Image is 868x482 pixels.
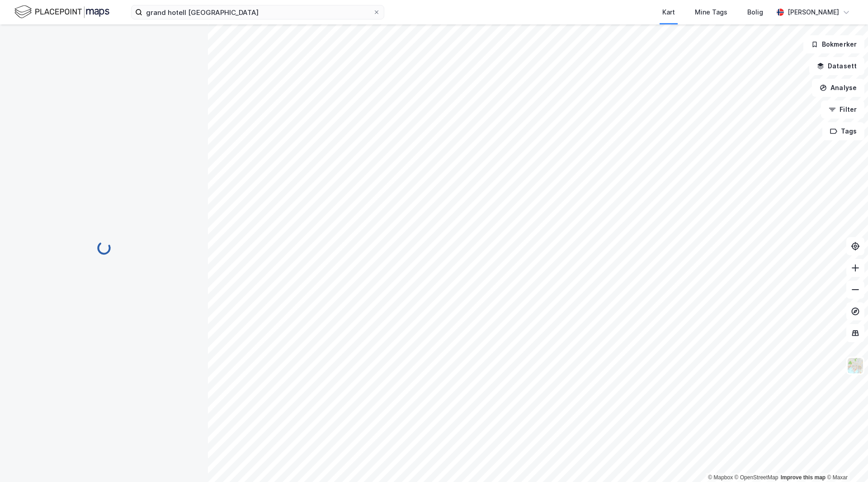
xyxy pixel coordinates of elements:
[14,4,109,20] img: logo.f888ab2527a4732fd821a326f86c7f29.svg
[803,35,864,53] button: Bokmerker
[822,122,864,140] button: Tags
[821,100,864,119] button: Filter
[809,57,864,75] button: Datasett
[695,7,727,18] div: Mine Tags
[847,357,864,374] img: Z
[708,474,733,481] a: Mapbox
[823,439,868,482] div: Kontrollprogram for chat
[823,439,868,482] iframe: Chat Widget
[735,474,778,481] a: OpenStreetMap
[747,7,763,18] div: Bolig
[142,5,373,19] input: Søk på adresse, matrikkel, gårdeiere, leietakere eller personer
[662,7,675,18] div: Kart
[812,79,864,97] button: Analyse
[788,7,839,18] div: [PERSON_NAME]
[97,241,111,255] img: spinner.a6d8c91a73a9ac5275cf975e30b51cfb.svg
[781,474,826,481] a: Improve this map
